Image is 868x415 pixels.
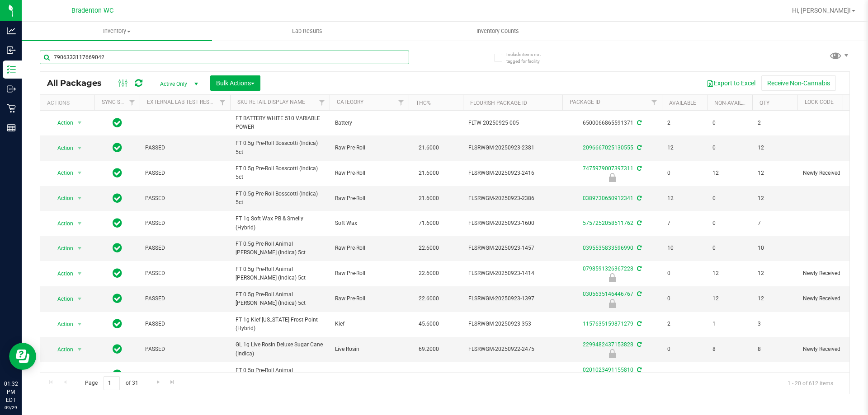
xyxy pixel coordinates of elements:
a: Available [669,100,696,106]
span: 2 [667,119,702,127]
span: select [74,167,85,179]
span: 0 [712,119,747,127]
span: FT 0.5g Pre-Roll Bosscotti (Indica) 5ct [236,164,324,182]
span: select [74,267,85,280]
span: 12 [712,269,747,278]
span: select [74,192,85,205]
span: select [74,117,85,129]
div: Newly Received [561,173,663,182]
span: 1 - 20 of 612 items [780,376,840,390]
span: select [74,217,85,230]
span: Bradenton WC [71,7,113,14]
inline-svg: Outbound [7,84,16,93]
a: Filter [125,95,140,110]
span: Inventory Counts [464,27,531,35]
span: PASSED [145,345,225,354]
span: Action [49,267,74,280]
span: FT 0.5g Pre-Roll Animal [PERSON_NAME] (Indica) 5ct [236,240,324,257]
input: 1 [104,376,120,390]
span: 1 [712,320,747,328]
span: 2 [667,320,702,328]
span: FLTW-20250925-005 [468,119,557,127]
span: 22.6000 [414,242,443,255]
div: 6500066865591371 [561,119,663,127]
a: 5757252058511762 [583,220,633,226]
button: Receive Non-Cannabis [761,75,836,91]
span: Sync from Compliance System [636,120,642,126]
span: 12 [712,294,747,303]
span: Sync from Compliance System [636,367,642,373]
span: Sync from Compliance System [636,266,642,272]
span: FLSRWGM-20250923-1414 [468,269,557,278]
span: PASSED [145,370,225,379]
span: 12 [758,294,792,303]
input: Search Package ID, Item Name, SKU, Lot or Part Number... [40,51,409,64]
span: Bulk Actions [216,79,255,87]
span: Action [49,242,74,255]
span: 8 [712,345,747,354]
span: FT 0.5g Pre-Roll Animal [PERSON_NAME] (Indica) 5ct [236,290,324,308]
span: 0 [667,294,702,303]
span: select [74,142,85,154]
a: 0395535833596990 [583,245,633,251]
span: Inventory [22,27,212,35]
span: 21.6000 [414,141,443,154]
span: 0 [667,269,702,278]
span: GL 1g Live Rosin Deluxe Sugar Cane (Indica) [236,340,324,358]
span: Kief [335,320,403,328]
p: 09/29 [4,404,18,411]
span: Action [49,368,74,381]
span: 12 [758,144,792,152]
span: FT 0.5g Pre-Roll Bosscotti (Indica) 5ct [236,139,324,156]
span: Sync from Compliance System [636,165,642,172]
span: In Sync [113,267,122,280]
a: Go to the last page [166,376,179,388]
span: Newly Received [803,269,860,278]
inline-svg: Reports [7,123,16,132]
span: FLSRWGM-20250922-2422 [468,370,557,379]
span: In Sync [113,217,122,229]
span: Action [49,142,74,154]
span: select [74,343,85,356]
span: 12 [758,169,792,177]
span: FLSRWGM-20250923-1600 [468,219,557,228]
inline-svg: Inbound [7,46,16,55]
span: 12 [667,144,702,152]
span: select [74,242,85,255]
span: FT BATTERY WHITE 510 VARIABLE POWER [236,114,324,131]
span: PASSED [145,219,225,228]
a: Inventory Counts [402,22,593,41]
span: FT 1g Soft Wax PB & Smelly (Hybrid) [236,214,324,232]
inline-svg: Analytics [7,26,16,35]
span: PASSED [145,194,225,203]
span: Battery [335,119,403,127]
a: THC% [416,100,431,106]
span: 25 [712,370,747,379]
span: 0 [667,370,702,379]
span: Action [49,192,74,205]
span: 7 [758,219,792,228]
div: Newly Received [561,299,663,308]
a: Lock Code [805,99,834,105]
span: 25 [758,370,792,379]
a: 0201023491155810 [583,367,633,373]
span: Sync from Compliance System [636,291,642,297]
a: Filter [315,95,330,110]
a: Flourish Package ID [470,100,527,106]
span: FT 0.5g Pre-Roll Animal [PERSON_NAME] (Indica) 5ct [236,265,324,282]
a: Category [337,99,363,105]
a: Sync Status [102,99,137,105]
span: FLSRWGM-20250923-1457 [468,244,557,252]
button: Export to Excel [701,75,761,91]
a: Filter [394,95,409,110]
span: In Sync [113,292,122,305]
span: PASSED [145,269,225,278]
span: Action [49,117,74,129]
span: In Sync [113,117,122,129]
a: 0798591326367228 [583,266,633,272]
span: Live Rosin [335,345,403,354]
a: Inventory [22,22,212,41]
span: Newly Received [803,370,860,379]
a: Filter [647,95,662,110]
span: 0 [667,169,702,177]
